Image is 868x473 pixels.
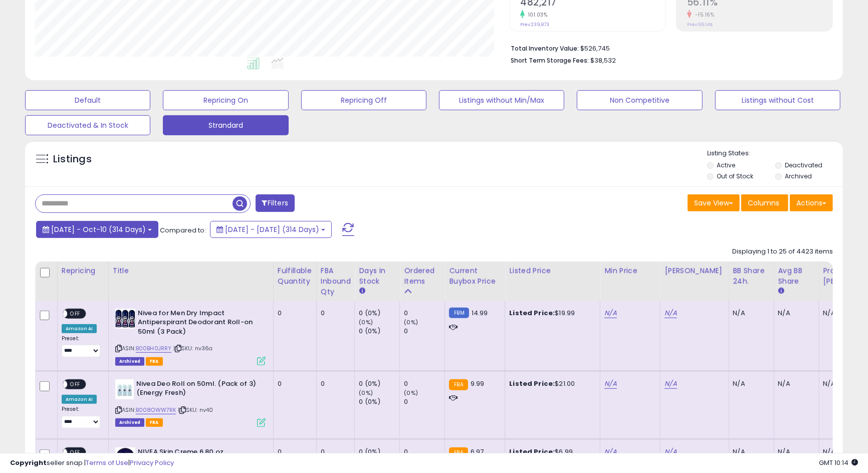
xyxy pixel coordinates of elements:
[819,458,858,467] span: 2025-10-11 10:14 GMT
[688,194,740,211] button: Save View
[359,397,399,406] div: 0 (0%)
[741,194,788,211] button: Columns
[160,225,206,235] span: Compared to:
[449,379,468,390] small: FBA
[511,44,579,53] b: Total Inventory Value:
[511,42,825,54] li: $526,745
[10,458,174,468] div: seller snap | |
[733,266,770,287] div: BB Share 24h.
[62,395,97,404] div: Amazon AI
[53,152,92,166] h5: Listings
[604,379,616,389] a: N/A
[359,327,399,336] div: 0 (0%)
[359,389,373,397] small: (0%)
[439,90,564,110] button: Listings without Min/Max
[665,308,677,318] a: N/A
[301,90,426,110] button: Repricing Off
[62,335,101,357] div: Preset:
[733,309,766,318] div: N/A
[404,389,418,397] small: (0%)
[778,309,811,318] div: N/A
[472,308,488,318] span: 14.99
[321,379,347,388] div: 0
[136,344,172,353] a: B00BH0JRRY
[511,56,589,65] b: Short Term Storage Fees:
[692,11,715,19] small: -15.16%
[25,90,150,110] button: Default
[278,309,309,318] div: 0
[509,266,596,276] div: Listed Price
[113,266,269,276] div: Title
[748,198,779,208] span: Columns
[604,266,656,276] div: Min Price
[733,379,766,388] div: N/A
[163,115,288,135] button: Strandard
[577,90,702,110] button: Non Competitive
[359,379,399,388] div: 0 (0%)
[115,379,134,399] img: 31sUOPTTBcL._SL40_.jpg
[404,397,445,406] div: 0
[665,266,724,276] div: [PERSON_NAME]
[359,287,365,296] small: Days In Stock.
[778,266,815,287] div: Avg BB Share
[785,172,812,180] label: Archived
[146,357,163,366] span: FBA
[36,221,158,238] button: [DATE] - Oct-10 (314 Days)
[790,194,833,211] button: Actions
[525,11,548,19] small: 101.03%
[51,224,146,234] span: [DATE] - Oct-10 (314 Days)
[665,379,677,389] a: N/A
[509,379,592,388] div: $21.00
[278,379,309,388] div: 0
[604,308,616,318] a: N/A
[404,379,445,388] div: 0
[778,379,811,388] div: N/A
[115,418,144,427] span: Listings that have been deleted from Seller Central
[785,161,822,169] label: Deactivated
[62,406,101,428] div: Preset:
[687,22,713,28] small: Prev: 66.14%
[62,266,104,276] div: Repricing
[321,266,351,297] div: FBA inbound Qty
[707,149,843,158] p: Listing States:
[509,308,555,318] b: Listed Price:
[67,380,83,388] span: OFF
[210,221,332,238] button: [DATE] - [DATE] (314 Days)
[449,266,501,287] div: Current Buybox Price
[173,344,213,352] span: | SKU: nv36a
[404,318,418,326] small: (0%)
[10,458,47,467] strong: Copyright
[62,324,97,333] div: Amazon AI
[130,458,174,467] a: Privacy Policy
[67,309,83,318] span: OFF
[146,418,163,427] span: FBA
[86,458,128,467] a: Terms of Use
[115,379,266,426] div: ASIN:
[278,266,312,287] div: Fulfillable Quantity
[225,224,319,234] span: [DATE] - [DATE] (314 Days)
[136,406,176,414] a: B008OWW7RK
[115,357,144,366] span: Listings that have been deleted from Seller Central
[138,309,260,339] b: Nivea for Men Dry Impact Antiperspirant Deodorant Roll-on 50ml (3 Pack)
[163,90,288,110] button: Repricing On
[717,172,753,180] label: Out of Stock
[509,379,555,388] b: Listed Price:
[520,22,549,28] small: Prev: 239,873
[404,309,445,318] div: 0
[115,309,135,329] img: 51RUuYJbziS._SL40_.jpg
[715,90,840,110] button: Listings without Cost
[732,247,833,257] div: Displaying 1 to 25 of 4423 items
[717,161,735,169] label: Active
[509,309,592,318] div: $19.99
[321,309,347,318] div: 0
[359,309,399,318] div: 0 (0%)
[449,308,469,318] small: FBM
[359,266,395,287] div: Days In Stock
[778,287,784,296] small: Avg BB Share.
[590,56,616,65] span: $38,532
[178,406,213,414] span: | SKU: nv40
[256,194,295,212] button: Filters
[359,318,373,326] small: (0%)
[404,327,445,336] div: 0
[25,115,150,135] button: Deactivated & In Stock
